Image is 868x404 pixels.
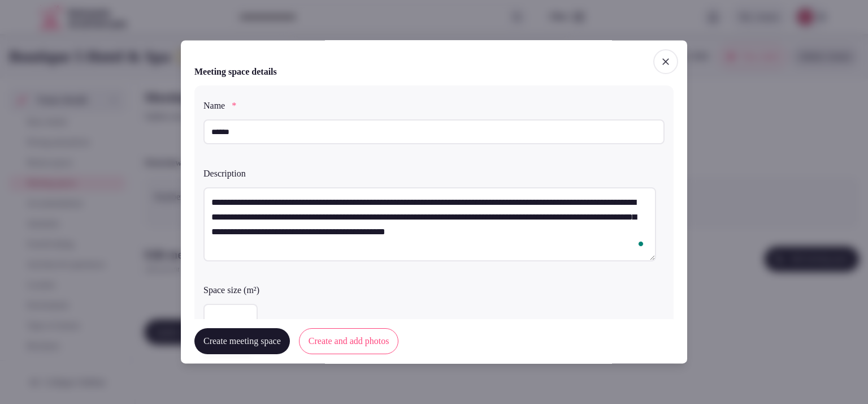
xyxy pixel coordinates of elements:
h2: Meeting space details [194,65,277,79]
label: Description [203,169,665,178]
button: Create meeting space [194,329,290,355]
textarea: To enrich screen reader interactions, please activate Accessibility in Grammarly extension settings [203,187,656,261]
label: Space size (m²) [203,286,665,295]
label: Name [203,101,665,110]
button: Create and add photos [299,329,399,355]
